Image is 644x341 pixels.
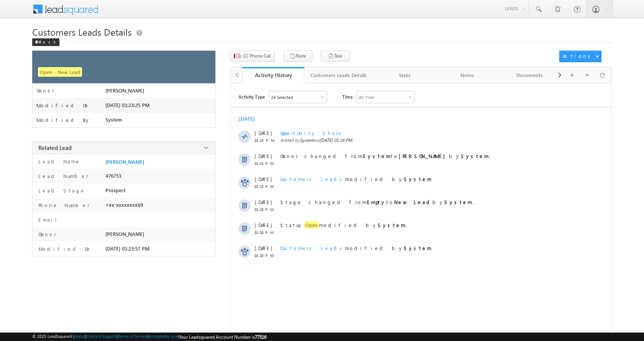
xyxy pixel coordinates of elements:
[105,202,143,208] span: +xx-xxxxxxxx69
[32,38,59,46] div: Back
[255,138,278,143] span: 01:24 PM
[461,153,489,159] strong: System
[404,176,432,182] strong: System
[36,202,90,208] label: Phone Number
[36,173,89,179] label: Lead Number
[321,51,350,62] button: Task
[36,231,56,237] label: Owner
[255,184,278,189] span: 01:23 PM
[238,91,265,102] span: Activity Type
[238,115,263,122] div: [DATE]
[36,158,80,165] label: Lead Name
[280,176,345,182] span: Customers Leads
[36,187,85,194] label: Lead Stage
[38,144,72,152] span: Related Lead
[36,102,89,109] label: Modified On
[404,245,432,251] strong: System
[559,51,601,62] button: Actions
[499,67,561,83] a: Documents
[359,95,374,100] div: All Time
[319,137,352,143] span: [DATE] 01:24 PM
[300,137,314,143] span: System
[374,67,436,83] a: Tasks
[563,53,593,59] div: Actions
[367,199,386,205] strong: Empty
[105,117,122,123] span: System
[363,153,391,159] strong: System
[342,91,353,102] span: Time
[280,221,407,229] span: Status modified by .
[105,231,144,237] span: [PERSON_NAME]
[36,87,54,94] label: Owner
[255,245,272,251] span: [DATE]
[118,334,148,339] a: Terms of Service
[149,334,178,339] a: Acceptable Use
[243,53,271,59] span: CC Phone Call
[32,26,131,38] span: Customers Leads Details
[255,230,278,235] span: 01:20 PM
[36,216,63,223] label: Email
[255,199,272,205] span: [DATE]
[255,153,272,159] span: [DATE]
[284,51,312,62] button: Note
[280,153,490,159] span: Owner changed from to by .
[255,334,266,340] span: 77516
[304,221,319,229] span: Open
[505,71,554,80] div: Documents
[280,137,578,143] span: Added by on
[310,71,367,80] div: Customers Leads Details
[255,222,272,228] span: [DATE]
[399,153,449,159] strong: [PERSON_NAME]
[255,130,272,136] span: [DATE]
[280,130,343,136] span: Opportunity Share
[248,71,299,79] div: Activity History
[280,176,432,182] span: modified by
[105,102,149,108] span: [DATE] 01:23:25 PM
[255,207,278,212] span: 01:20 PM
[86,334,117,339] a: Contact Support
[32,334,266,340] span: © 2025 LeadSquared | | | | |
[255,253,278,258] span: 01:20 PM
[179,334,266,340] span: Your Leadsquared Account Number is
[242,67,305,83] a: Activity History
[230,51,274,62] button: CC Phone Call
[255,161,278,166] span: 01:23 PM
[105,87,144,94] span: [PERSON_NAME]
[105,187,126,193] span: Prospect
[105,173,122,179] span: 476751
[380,71,429,80] div: Tasks
[38,67,82,77] span: Open - New Lead
[436,67,499,83] a: Notes
[271,95,293,100] div: 24 Selected
[74,334,85,339] a: About
[105,159,144,165] a: [PERSON_NAME]
[304,67,374,83] a: Customers Leads Details
[378,222,406,228] strong: System
[255,176,272,182] span: [DATE]
[280,245,432,251] span: modified by
[444,199,472,205] strong: System
[36,245,91,252] label: Modified On
[394,199,432,205] strong: New Lead
[280,199,473,205] span: Stage changed from to by .
[280,245,345,251] span: Customers Leads
[36,117,90,123] label: Modified By
[442,71,492,80] div: Notes
[105,245,149,252] span: [DATE] 01:23:57 PM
